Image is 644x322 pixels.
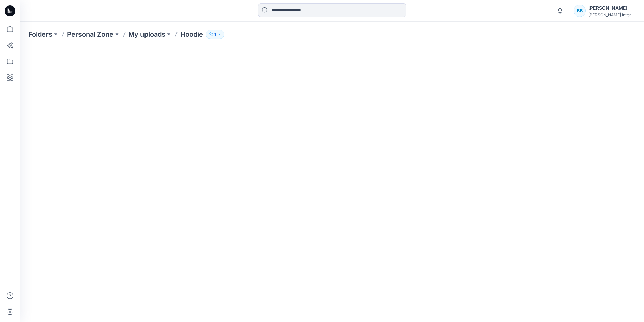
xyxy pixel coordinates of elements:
a: Personal Zone [67,30,114,39]
iframe: edit-style [20,47,644,322]
div: [PERSON_NAME] International [588,12,636,17]
button: 1 [206,30,224,39]
a: Folders [28,30,52,39]
a: My uploads [128,30,165,39]
p: 1 [214,31,216,38]
div: BB [574,5,586,17]
p: Hoodie [180,30,203,39]
div: [PERSON_NAME] [588,4,636,12]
